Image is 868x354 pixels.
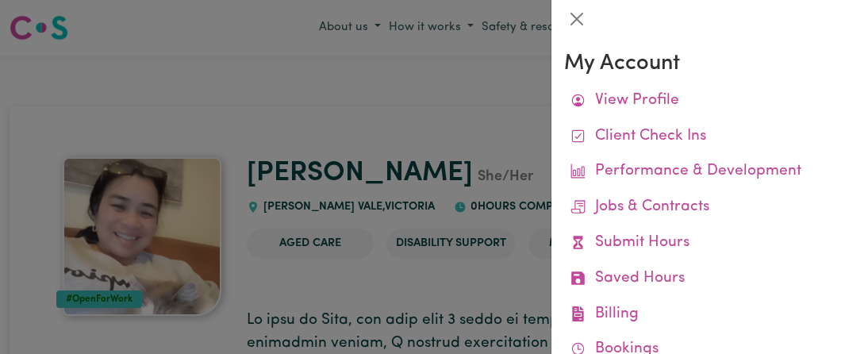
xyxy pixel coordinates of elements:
a: View Profile [564,83,855,119]
a: Billing [564,297,855,333]
a: Saved Hours [564,261,855,297]
button: Close [564,6,590,32]
a: Submit Hours [564,225,855,261]
h3: My Account [564,51,855,77]
a: Performance & Development [564,154,855,190]
a: Client Check Ins [564,119,855,155]
a: Jobs & Contracts [564,190,855,225]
